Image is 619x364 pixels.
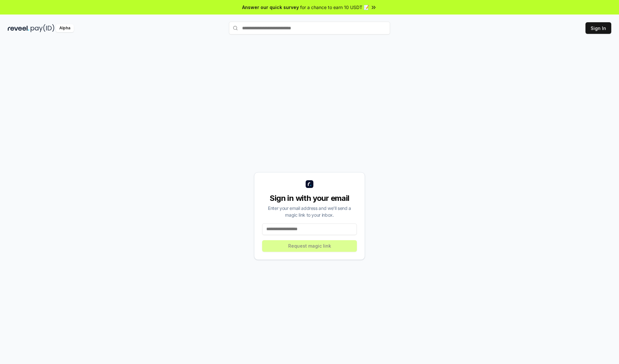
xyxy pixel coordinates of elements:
img: reveel_dark [8,24,29,32]
span: for a chance to earn 10 USDT 📝 [300,4,369,11]
div: Alpha [56,24,74,32]
img: pay_id [31,24,54,32]
span: Answer our quick survey [242,4,299,11]
img: logo_small [306,180,313,188]
div: Enter your email address and we’ll send a magic link to your inbox. [262,205,357,218]
div: Sign in with your email [262,193,357,203]
button: Sign In [585,22,611,34]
